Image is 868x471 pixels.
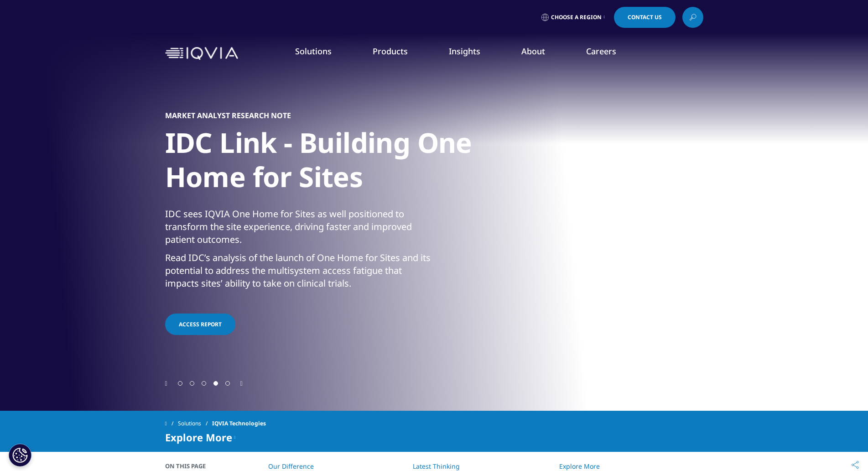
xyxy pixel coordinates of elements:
h1: IDC Link - Building One Home for Sites [165,126,507,199]
span: Go to slide 3 [202,381,206,386]
div: 4 / 5 [165,68,703,379]
a: About [521,46,545,57]
a: Insights [449,46,480,57]
span: Explore More [165,432,232,443]
nav: Primary [242,32,703,75]
a: Explore More [559,462,600,471]
p: IDC sees IQVIA One Home for Sites as well positioned to transform the site experience, driving fa... [165,208,432,251]
span: Go to slide 4 [213,381,218,386]
a: Contact Us [614,7,676,28]
a: ACCESS REPORT [165,314,235,335]
a: Products [373,46,408,57]
a: Solutions [295,46,332,57]
span: ACCESS REPORT [179,320,222,328]
h5: MARKET ANALYST RESEARCH NOTE [165,111,291,120]
div: Previous slide [165,379,167,387]
a: Careers [586,46,616,57]
a: Our Difference [268,462,314,471]
a: Latest Thinking [413,462,460,471]
button: Cookies Settings [9,444,31,466]
span: On This Page [165,461,215,471]
span: Go to slide 5 [225,381,230,386]
a: Solutions [178,415,212,432]
span: Choose a Region [551,14,602,21]
span: Go to slide 1 [178,381,182,386]
span: IQVIA Technologies [212,415,266,432]
span: Go to slide 2 [190,381,194,386]
img: IQVIA Healthcare Information Technology and Pharma Clinical Research Company [165,47,238,60]
span: Contact Us [628,15,662,20]
div: Next slide [240,379,243,387]
p: Read IDC’s analysis of the launch of One Home for Sites and its potential to address the multisys... [165,251,432,295]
